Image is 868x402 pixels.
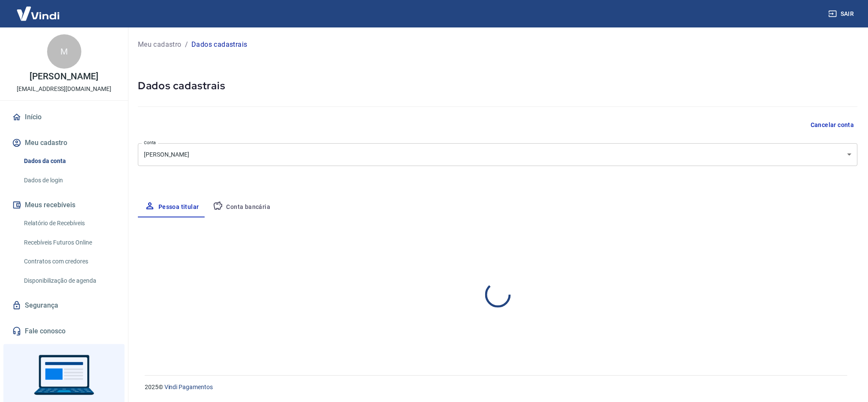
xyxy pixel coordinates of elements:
[21,172,118,189] a: Dados de login
[10,196,118,215] button: Meus recebíveis
[21,215,118,232] a: Relatório de Recebíveis
[21,253,118,270] a: Contratos com credores
[144,139,156,146] label: Conta
[30,72,98,81] p: [PERSON_NAME]
[827,6,858,22] button: Sair
[138,79,858,93] h5: Dados cadastrais
[191,39,247,50] p: Dados cadastrais
[145,383,847,392] p: 2025 ©
[10,133,118,152] button: Meu cadastro
[138,197,206,218] button: Pessoa titular
[21,152,118,170] a: Dados da conta
[21,272,118,290] a: Disponibilização de agenda
[10,296,118,315] a: Segurança
[164,384,213,390] a: Vindi Pagamentos
[185,39,188,50] p: /
[807,117,858,133] button: Cancelar conta
[10,108,118,127] a: Início
[21,234,118,251] a: Recebíveis Futuros Online
[10,0,66,27] img: Vindi
[10,322,118,341] a: Fale conosco
[138,143,858,166] div: [PERSON_NAME]
[206,197,277,218] button: Conta bancária
[47,34,81,69] div: M
[138,39,182,50] a: Meu cadastro
[17,85,111,94] p: [EMAIL_ADDRESS][DOMAIN_NAME]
